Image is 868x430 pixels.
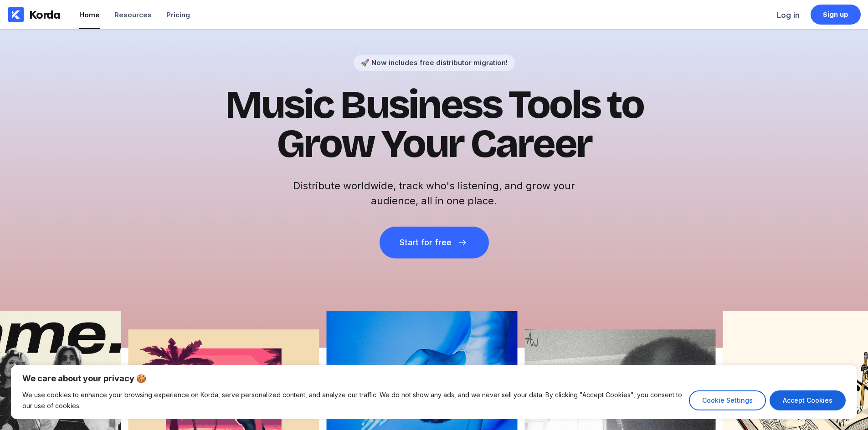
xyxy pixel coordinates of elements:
a: Sign up [811,5,861,25]
button: Cookie Settings [689,390,766,410]
h1: Music Business Tools to Grow Your Career [211,86,657,164]
div: Start for free [400,238,452,247]
div: Log in [777,10,800,20]
p: We care about your privacy 🍪 [22,373,846,384]
button: Accept Cookies [770,390,846,410]
button: Start for free [380,227,489,258]
div: Pricing [166,10,190,19]
div: Korda [29,8,60,21]
div: Resources [114,10,152,19]
div: 🚀 Now includes free distributor migration! [361,58,508,67]
h2: Distribute worldwide, track who's listening, and grow your audience, all in one place. [288,178,580,208]
div: Sign up [823,10,849,19]
p: We use cookies to enhance your browsing experience on Korda, serve personalized content, and anal... [22,390,682,411]
div: Home [79,10,100,19]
